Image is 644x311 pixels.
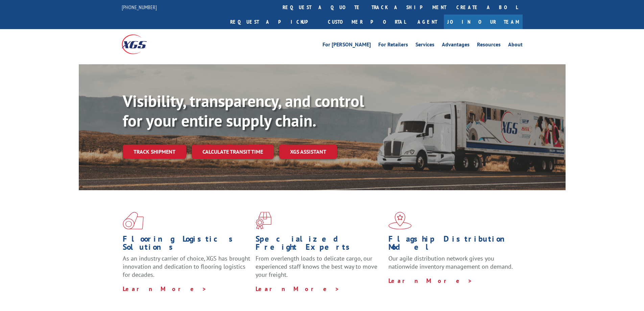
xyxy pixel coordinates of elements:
a: Advantages [442,42,470,49]
a: Learn More > [388,277,473,285]
a: [PHONE_NUMBER] [122,4,157,10]
span: As an industry carrier of choice, XGS has brought innovation and dedication to flooring logistics... [123,254,250,279]
a: Agent [411,15,444,29]
a: Learn More > [123,285,207,293]
h1: Flagship Distribution Model [388,235,516,254]
a: Calculate transit time [192,145,274,159]
a: For [PERSON_NAME] [323,42,371,49]
span: Our agile distribution network gives you nationwide inventory management on demand. [388,254,513,270]
a: Customer Portal [323,15,411,29]
p: From overlength loads to delicate cargo, our experienced staff knows the best way to move your fr... [256,254,383,285]
a: Resources [477,42,501,49]
a: XGS ASSISTANT [279,145,337,159]
a: Learn More > [256,285,340,293]
a: Request a pickup [225,15,323,29]
img: xgs-icon-focused-on-flooring-red [256,212,271,229]
a: Join Our Team [444,15,523,29]
a: For Retailers [378,42,408,49]
a: Services [415,42,434,49]
b: Visibility, transparency, and control for your entire supply chain. [123,90,364,131]
a: Track shipment [123,145,186,159]
img: xgs-icon-total-supply-chain-intelligence-red [123,212,144,229]
img: xgs-icon-flagship-distribution-model-red [388,212,412,229]
a: About [508,42,523,49]
h1: Flooring Logistics Solutions [123,235,251,254]
h1: Specialized Freight Experts [256,235,383,254]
